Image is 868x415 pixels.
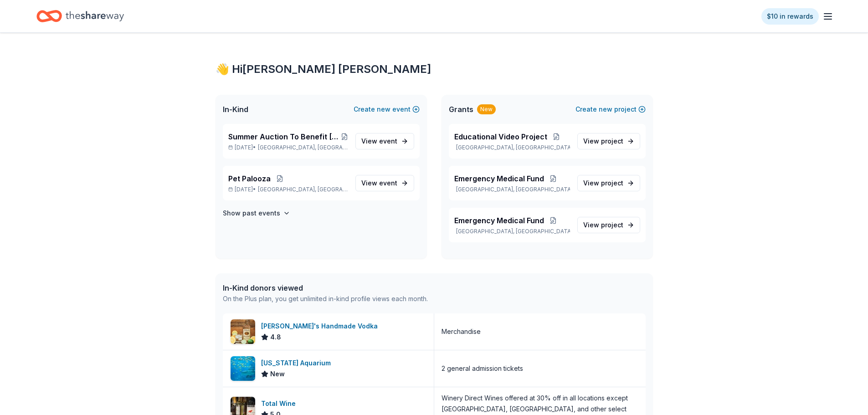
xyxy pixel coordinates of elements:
[601,221,623,229] span: project
[454,215,544,226] span: Emergency Medical Fund
[361,136,397,147] span: View
[454,144,570,151] p: [GEOGRAPHIC_DATA], [GEOGRAPHIC_DATA]
[454,186,570,193] p: [GEOGRAPHIC_DATA], [GEOGRAPHIC_DATA]
[377,104,390,115] span: new
[601,137,623,145] span: project
[223,208,290,219] button: Show past events
[577,133,640,149] a: View project
[577,175,640,191] a: View project
[454,173,544,184] span: Emergency Medical Fund
[575,104,646,115] button: Createnewproject
[261,398,299,409] div: Total Wine
[231,356,255,381] img: Image for Georgia Aquarium
[355,175,414,191] a: View event
[599,104,612,115] span: new
[361,178,397,189] span: View
[216,62,653,77] div: 👋 Hi [PERSON_NAME] [PERSON_NAME]
[261,321,381,332] div: [PERSON_NAME]'s Handmade Vodka
[223,208,280,219] h4: Show past events
[583,136,623,147] span: View
[355,133,414,149] a: View event
[223,282,428,293] div: In-Kind donors viewed
[270,369,285,379] span: New
[583,220,623,231] span: View
[379,179,397,187] span: event
[270,332,281,343] span: 4.8
[223,293,428,304] div: On the Plus plan, you get unlimited in-kind profile views each month.
[228,173,271,184] span: Pet Palooza
[258,144,348,151] span: [GEOGRAPHIC_DATA], [GEOGRAPHIC_DATA]
[228,131,341,142] span: Summer Auction To Benefit [PERSON_NAME]'s Piggy Bank, Inc. and Vets Helping Vets
[379,137,397,145] span: event
[228,186,348,193] p: [DATE] •
[231,319,255,344] img: Image for Tito's Handmade Vodka
[454,228,570,235] p: [GEOGRAPHIC_DATA], [GEOGRAPHIC_DATA]
[477,104,496,114] div: New
[454,131,547,142] span: Educational Video Project
[261,358,334,369] div: [US_STATE] Aquarium
[449,104,473,115] span: Grants
[761,8,819,25] a: $10 in rewards
[36,5,124,27] a: Home
[601,179,623,187] span: project
[354,104,420,115] button: Createnewevent
[442,326,481,337] div: Merchandise
[442,363,523,374] div: 2 general admission tickets
[223,104,248,115] span: In-Kind
[228,144,348,151] p: [DATE] •
[577,217,640,233] a: View project
[583,178,623,189] span: View
[258,186,348,193] span: [GEOGRAPHIC_DATA], [GEOGRAPHIC_DATA]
